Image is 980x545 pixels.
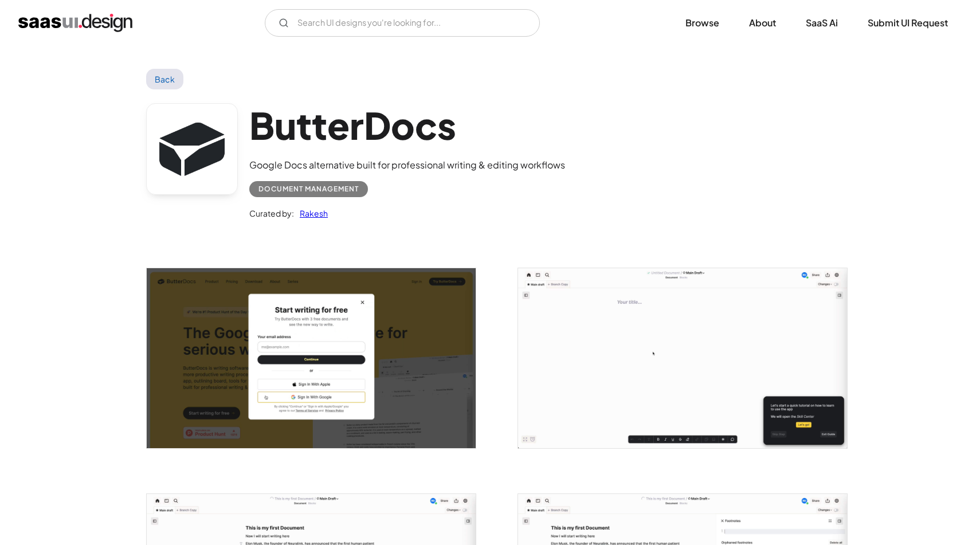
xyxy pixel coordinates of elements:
a: About [735,10,790,36]
a: Back [146,69,183,89]
div: Document Management [258,182,359,196]
a: home [18,14,132,32]
img: 6629d9349e6d6725b480e5c3_Home%20Screen.jpg [518,268,847,448]
h1: ButterDocs [249,103,565,147]
a: open lightbox [147,268,476,448]
a: SaaS Ai [792,10,852,36]
a: Submit UI Request [854,10,962,36]
img: 6629d934396f0a9dedf0f1e9_Signup.jpg [147,268,476,448]
a: open lightbox [518,268,847,448]
div: Curated by: [249,206,294,220]
input: Search UI designs you're looking for... [265,9,540,37]
form: Email Form [265,9,540,37]
a: Rakesh [294,206,328,220]
a: Browse [672,10,733,36]
div: Google Docs alternative built for professional writing & editing workflows [249,158,565,172]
